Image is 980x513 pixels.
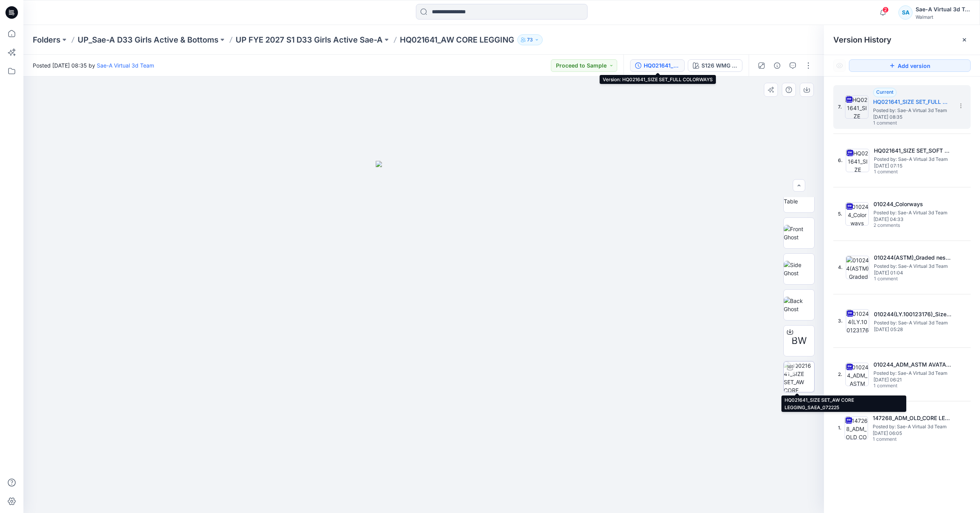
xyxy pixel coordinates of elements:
[845,416,868,440] img: 147268_ADM_OLD_CORE LEGGING
[874,327,952,332] span: [DATE] 05:28
[873,436,927,443] span: 1 comment
[873,223,928,229] span: 2 comments
[833,59,846,72] button: Show Hidden Versions
[630,59,685,72] button: HQ021641_SIZE SET_FULL COLORWAYS
[517,34,543,45] button: 73
[701,61,737,70] div: S126 WMG WINDSWRIL PRINT_A
[916,5,970,14] div: Sae-A Virtual 3d Team
[400,34,514,45] p: HQ021641_AW CORE LEGGING
[882,7,889,13] span: 2
[874,276,929,282] span: 1 comment
[873,114,951,120] span: [DATE] 08:35
[873,107,951,114] span: Posted by: Sae-A Virtual 3d Team
[376,161,472,513] img: eyJhbGciOiJIUzI1NiIsImtpZCI6IjAiLCJzbHQiOiJzZXMiLCJ0eXAiOiJKV1QifQ.eyJkYXRhIjp7InR5cGUiOiJzdG9yYW...
[873,431,951,436] span: [DATE] 06:05
[833,35,891,45] span: Version History
[873,383,928,389] span: 1 comment
[784,225,814,241] img: Front Ghost
[771,59,783,72] button: Details
[873,360,952,369] h5: 010244_ADM_ASTM AVATAR_AW CORE LEGGING
[873,120,928,126] span: 1 comment
[846,149,869,172] img: HQ021641_SIZE SET_SOFT SILVER
[876,89,893,95] span: Current
[33,61,154,69] span: Posted [DATE] 08:35 by
[873,413,951,423] h5: 147268_ADM_OLD_CORE LEGGING
[838,264,843,271] span: 4.
[873,97,951,107] h5: HQ021641_SIZE SET_FULL COLORWAYS
[838,424,842,431] span: 1.
[784,261,814,277] img: Side Ghost
[97,62,154,69] a: Sae-A Virtual 3d Team
[784,362,814,392] img: HQ021641_SIZE SET_AW CORE LEGGING_SAEA_072225
[236,34,383,45] a: UP FYE 2027 S1 D33 Girls Active Sae-A
[916,14,970,20] div: Walmart
[874,253,952,262] h5: 010244(ASTM)_Graded nest_CORE LEGGING
[874,163,952,169] span: [DATE] 07:15
[845,202,869,226] img: 010244_Colorways
[784,189,814,205] img: Turn Table
[873,199,952,209] h5: 010244_Colorways
[873,217,952,222] span: [DATE] 04:33
[78,34,218,45] a: UP_Sae-A D33 Girls Active & Bottoms
[874,319,952,327] span: Posted by: Sae-A Virtual 3d Team
[688,59,742,72] button: S126 WMG WINDSWRIL PRINT_A
[873,423,951,431] span: Posted by: Sae-A Virtual 3d Team
[527,36,533,44] p: 73
[644,61,680,70] div: HQ021641_SIZE SET_FULL COLORWAYS
[873,209,952,217] span: Posted by: Sae-A Virtual 3d Team
[849,59,971,72] button: Add version
[873,369,952,377] span: Posted by: Sae-A Virtual 3d Team
[874,270,952,276] span: [DATE] 01:04
[838,317,843,324] span: 3.
[838,157,843,164] span: 6.
[874,169,929,175] span: 1 comment
[845,95,868,119] img: HQ021641_SIZE SET_FULL COLORWAYS
[874,155,952,163] span: Posted by: Sae-A Virtual 3d Team
[838,371,842,378] span: 2.
[873,377,952,383] span: [DATE] 06:21
[898,5,913,20] div: SA
[874,146,952,155] h5: HQ021641_SIZE SET_SOFT SILVER
[838,210,842,217] span: 5.
[846,309,869,333] img: 010244(LY.100123176)_Size-Set_Core Legging_Current Grading
[792,334,807,348] span: BW
[845,363,869,386] img: 010244_ADM_ASTM AVATAR_AW CORE LEGGING
[961,37,968,43] button: Close
[846,256,869,279] img: 010244(ASTM)_Graded nest_CORE LEGGING
[784,297,814,313] img: Back Ghost
[33,34,60,45] a: Folders
[874,262,952,270] span: Posted by: Sae-A Virtual 3d Team
[874,310,952,319] h5: 010244(LY.100123176)_Size-Set_Core Legging_Current Grading
[838,103,842,110] span: 7.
